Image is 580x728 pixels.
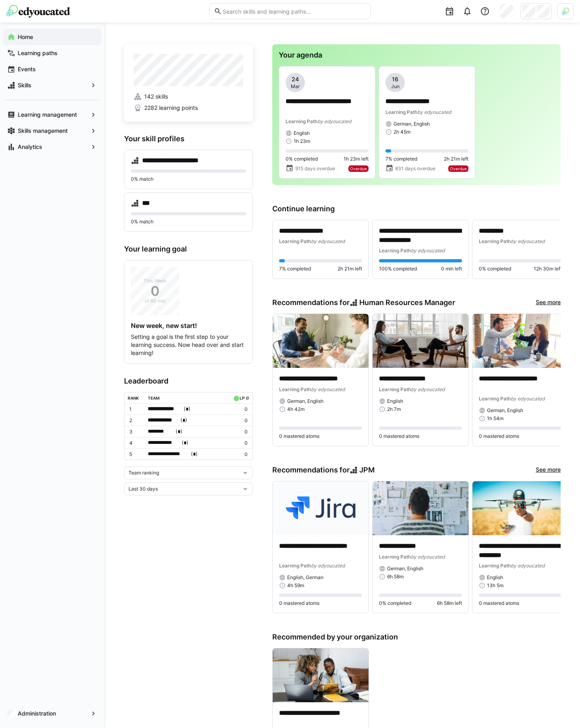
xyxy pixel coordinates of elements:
span: by edyoucated [417,109,451,115]
span: ( ) [191,450,198,458]
p: 0 [232,417,248,424]
span: JPM [359,466,375,474]
span: 831 days overdue [395,165,435,172]
span: 915 days overdue [295,165,335,172]
p: 0 [232,406,248,412]
span: German, English [394,121,430,127]
span: 0 min left [441,266,462,272]
span: English [487,574,503,581]
span: German, English [287,398,323,404]
span: by edyoucated [411,386,445,392]
h3: Your skill profiles [124,134,253,143]
span: English, German [287,574,323,581]
span: 0% completed [479,266,511,272]
span: 0 mastered atoms [479,433,519,439]
span: 100% completed [379,266,417,272]
span: 16 [392,75,398,83]
a: 142 skills [134,93,243,101]
img: image [472,481,568,535]
span: 13h 5m [487,582,503,589]
span: 2h 21m left [444,156,468,162]
img: image [373,481,468,535]
input: Search skills and learning paths… [222,8,366,15]
img: image [472,314,568,368]
span: Learning Path [286,118,317,124]
span: by edyoucated [411,554,445,560]
span: German, English [487,407,523,414]
span: ( ) [176,427,182,436]
span: 6h 58m [387,573,404,580]
span: Learning Path [479,563,511,569]
div: Team [148,396,159,400]
p: 0 [232,451,248,458]
span: by edyoucated [511,563,545,569]
p: 5 [129,451,141,458]
h3: Recommendations for [272,298,455,307]
span: English [387,398,403,404]
span: Learning Path [479,238,511,244]
span: Jun [391,83,400,90]
span: by edyoucated [311,238,345,244]
a: See more [536,466,561,474]
span: Learning Path [385,109,417,115]
span: Learning Path [379,386,411,392]
h3: Your learning goal [124,245,253,254]
span: Learning Path [379,554,411,560]
p: 1 [129,406,141,412]
div: LP [240,396,244,400]
span: Human Resources Manager [359,298,455,307]
p: 4 [129,440,141,446]
span: 4h 59m [287,582,304,589]
span: Team ranking [128,470,159,476]
span: German, English [387,565,423,572]
span: 0 mastered atoms [279,433,319,439]
span: Learning Path [479,396,511,402]
span: 2h 45m [394,129,410,135]
span: Learning Path [379,247,411,254]
h4: New week, new start! [131,322,246,330]
span: 0% completed [286,156,318,162]
span: 0% completed [379,600,411,606]
span: 0 mastered atoms [479,600,519,606]
p: 0 [232,440,248,446]
span: 0 mastered atoms [279,600,319,606]
span: 2282 learning points [144,104,198,112]
span: 12h 30m left [534,266,562,272]
p: 0% match [131,176,246,182]
span: ( ) [184,405,191,413]
span: 24 [292,75,299,83]
span: Learning Path [279,386,311,392]
span: 1h 23m left [344,156,369,162]
span: by edyoucated [317,118,351,124]
h3: Continue learning [272,204,561,213]
span: ( ) [180,416,187,425]
img: image [273,481,369,535]
span: 2h 7m [387,406,401,412]
span: by edyoucated [311,563,345,569]
h3: Your agenda [279,51,554,60]
span: Overdue [450,166,467,171]
span: by edyoucated [411,247,445,254]
span: by edyoucated [511,396,545,402]
span: 1h 23m [294,138,310,144]
span: by edyoucated [311,386,345,392]
span: 142 skills [144,93,168,101]
h3: Recommended by your organization [272,633,561,641]
img: image [273,648,369,702]
h3: Leaderboard [124,377,253,386]
h3: Recommendations for [272,466,375,474]
span: Mar [291,83,300,90]
span: 4h 42m [287,406,304,412]
span: 2h 21m left [338,266,362,272]
span: Learning Path [279,563,311,569]
span: Learning Path [279,238,311,244]
span: 1h 54m [487,415,503,422]
img: image [273,314,369,368]
span: Last 30 days [128,486,158,492]
p: 0 [232,429,248,435]
p: Setting a goal is the first step to your learning success. Now head over and start learning! [131,333,246,357]
span: by edyoucated [511,238,545,244]
a: See more [536,298,561,307]
p: 3 [129,429,141,435]
p: 0% match [131,219,246,225]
